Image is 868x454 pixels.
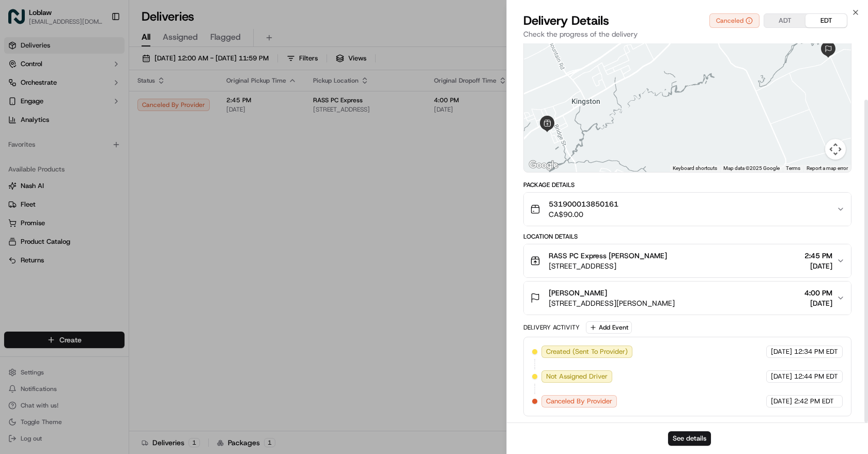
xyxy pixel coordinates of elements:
button: Start new chat [176,102,188,114]
button: Map camera controls [825,139,846,160]
img: 1736555255976-a54dd68f-1ca7-489b-9aae-adbdc363a1c4 [10,99,29,117]
span: 531900013850161 [549,199,618,209]
a: Terms (opens in new tab) [786,165,800,171]
span: Delivery Details [523,12,609,29]
a: Report a map error [807,165,848,171]
span: Loblaw 12 agents [32,188,87,196]
a: 📗Knowledge Base [6,227,83,245]
button: Keyboard shortcuts [673,165,717,172]
button: [PERSON_NAME][STREET_ADDRESS][PERSON_NAME]4:00 PM[DATE] [524,281,851,315]
span: [DATE] [771,397,792,406]
span: [DATE] [771,347,792,356]
span: Canceled By Provider [546,397,612,406]
span: 2:42 PM EDT [794,397,834,406]
span: • [89,188,92,196]
span: Not Assigned Driver [546,372,608,381]
span: [PERSON_NAME] [549,288,607,298]
button: EDT [805,14,847,27]
span: Created (Sent To Provider) [546,347,628,356]
a: Open this area in Google Maps (opens a new window) [526,159,561,172]
span: API Documentation [98,231,166,241]
button: Add Event [586,321,632,334]
span: [DATE] [95,188,116,196]
span: Knowledge Base [21,231,79,241]
img: Loblaw 12 agents [10,178,27,195]
span: [DATE] [95,160,116,168]
button: ADT [764,14,805,27]
div: Delivery Activity [523,323,580,332]
span: 12:34 PM EDT [794,347,838,356]
p: Check the progress of the delivery [523,29,851,39]
input: Got a question? Start typing here... [27,67,186,77]
span: • [89,160,92,168]
p: Welcome 👋 [10,41,188,58]
span: [DATE] [804,261,832,271]
span: 12:44 PM EDT [794,372,838,381]
img: Loblaw 12 agents [10,150,27,167]
div: 💻 [87,232,96,240]
span: 4:00 PM [804,288,832,298]
button: 531900013850161CA$90.00 [524,193,851,226]
a: Powered byPylon [73,256,125,264]
span: CA$90.00 [549,209,618,220]
span: [STREET_ADDRESS] [549,261,667,271]
span: RASS PC Express [PERSON_NAME] [549,251,667,261]
a: 💻API Documentation [83,227,170,245]
span: Loblaw 12 agents [32,160,87,168]
div: We're available if you need us! [47,109,142,117]
div: 📗 [10,232,19,240]
button: See all [160,132,188,145]
div: Start new chat [47,99,169,109]
span: [DATE] [771,372,792,381]
div: Past conversations [10,134,69,143]
button: Canceled [709,13,760,28]
img: Nash [10,10,31,31]
span: 2:45 PM [804,251,832,261]
button: RASS PC Express [PERSON_NAME][STREET_ADDRESS]2:45 PM[DATE] [524,244,851,277]
div: Package Details [523,181,851,189]
span: [STREET_ADDRESS][PERSON_NAME] [549,298,675,308]
div: Location Details [523,232,851,241]
img: 1755196953914-cd9d9cba-b7f7-46ee-b6f5-75ff69acacf5 [22,99,40,117]
span: [DATE] [804,298,832,308]
span: Map data ©2025 Google [723,165,780,171]
span: Pylon [103,256,125,264]
img: Google [526,159,561,172]
button: See details [668,431,711,446]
